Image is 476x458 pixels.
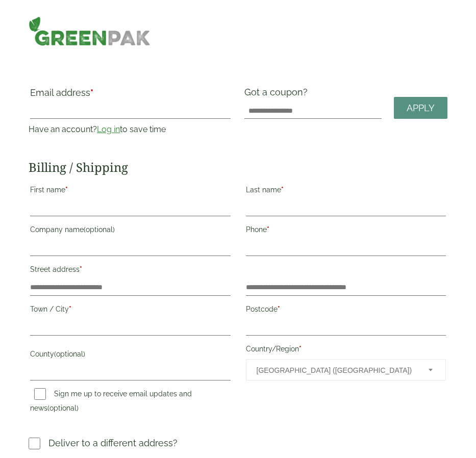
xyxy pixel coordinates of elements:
[30,302,231,319] label: Town / City
[244,87,312,103] label: Got a coupon?
[84,225,115,234] span: (optional)
[65,186,68,194] abbr: required
[281,186,284,194] abbr: required
[246,222,446,240] label: Phone
[246,302,446,319] label: Postcode
[407,103,435,114] span: Apply
[34,388,46,400] input: Sign me up to receive email updates and news(optional)
[80,265,82,273] abbr: required
[257,360,415,381] span: United Kingdom (UK)
[30,390,192,415] label: Sign me up to receive email updates and news
[29,160,447,175] h2: Billing / Shipping
[54,350,85,358] span: (optional)
[29,16,151,46] img: GreenPak Supplies
[69,305,71,313] abbr: required
[278,305,280,313] abbr: required
[90,87,93,98] abbr: required
[30,347,231,364] label: County
[29,123,232,136] p: Have an account? to save time
[97,124,120,134] a: Log in
[30,222,231,240] label: Company name
[394,97,447,119] a: Apply
[47,404,79,412] span: (optional)
[246,183,446,200] label: Last name
[30,262,231,279] label: Street address
[48,436,178,450] p: Deliver to a different address?
[267,225,269,234] abbr: required
[246,359,446,380] span: Country/Region
[30,88,231,103] label: Email address
[299,345,302,353] abbr: required
[246,342,446,359] label: Country/Region
[30,183,231,200] label: First name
